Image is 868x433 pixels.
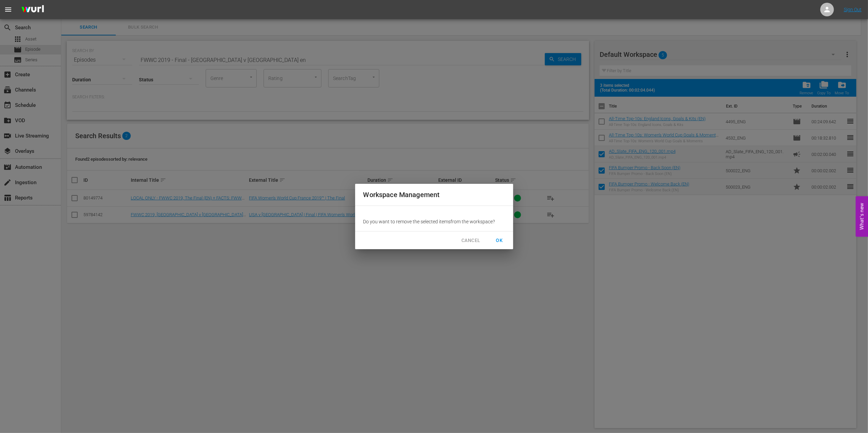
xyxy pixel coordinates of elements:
[494,236,505,245] span: OK
[4,5,12,14] span: menu
[489,234,510,247] button: OK
[844,7,862,12] a: Sign Out
[16,2,49,18] img: ans4CAIJ8jUAAAAAAAAAAAAAAAAAAAAAAAAgQb4GAAAAAAAAAAAAAAAAAAAAAAAAJMjXAAAAAAAAAAAAAAAAAAAAAAAAgAT5G...
[856,196,868,237] button: Open Feedback Widget
[456,234,486,247] button: CANCEL
[363,218,505,225] p: Do you want to remove the selected item s from the workspace?
[461,236,480,245] span: CANCEL
[363,189,505,200] h2: Workspace Management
